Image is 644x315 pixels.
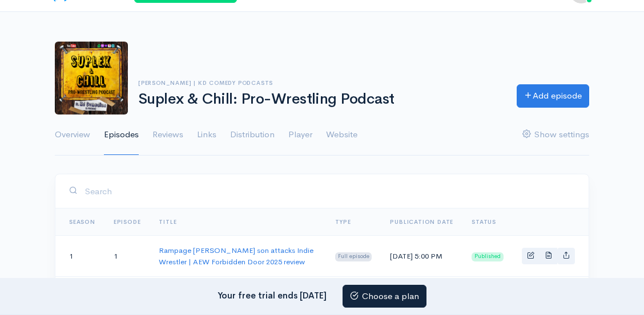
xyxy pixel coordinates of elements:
[472,218,496,226] span: Status
[159,246,313,267] a: Rampage [PERSON_NAME] son attacks Indie Wrestler | AEW Forbidden Door 2025 review
[326,114,357,156] a: Website
[55,114,90,156] a: Overview
[288,114,312,156] a: Player
[55,236,104,277] td: 1
[104,236,150,277] td: 1
[159,218,176,226] a: Title
[138,80,503,86] h6: [PERSON_NAME] | Kd Comedy Podcasts
[335,218,351,226] a: Type
[69,218,95,226] a: Season
[197,114,216,156] a: Links
[138,91,503,108] h1: Suplex & Chill: Pro-Wrestling Podcast
[522,114,589,156] a: Show settings
[104,114,139,156] a: Episodes
[517,84,589,108] a: Add episode
[522,248,575,264] div: Basic example
[114,218,141,226] a: Episode
[472,252,504,261] span: Published
[381,236,462,277] td: [DATE] 5:00 PM
[84,179,575,203] input: Search
[335,252,372,261] span: Full episode
[390,218,453,226] a: Publication date
[343,285,426,308] a: Choose a plan
[152,114,183,156] a: Reviews
[230,114,275,156] a: Distribution
[218,289,327,300] strong: Your free trial ends [DATE]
